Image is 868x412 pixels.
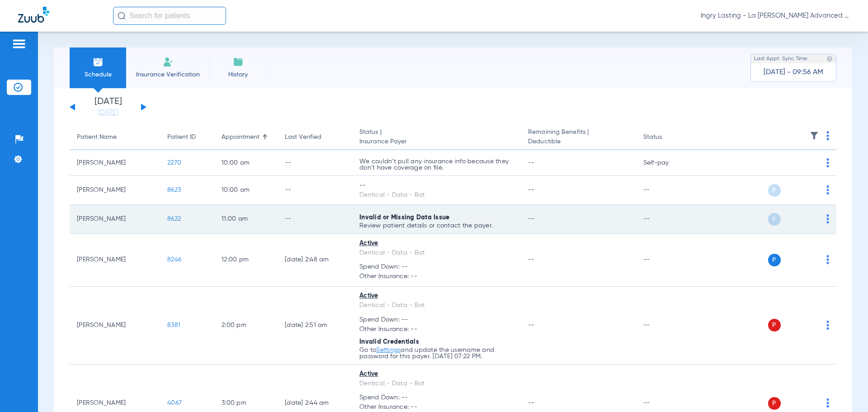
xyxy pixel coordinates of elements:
img: group-dot-blue.svg [826,321,829,330]
span: Deductible [528,137,628,147]
td: [DATE] 2:51 AM [278,287,352,365]
span: P [768,319,781,331]
span: 8622 [167,216,181,222]
td: -- [636,205,697,234]
span: Spend Down: -- [359,393,514,403]
iframe: Chat Widget [823,369,868,412]
p: Review patient details or contact the payer. [359,223,514,229]
img: group-dot-blue.svg [826,131,829,140]
img: History [233,57,244,67]
div: Active [359,369,514,379]
td: Self-pay [636,150,697,176]
img: Zuub Logo [18,7,49,23]
a: [DATE] [81,108,135,117]
img: group-dot-blue.svg [826,185,829,194]
div: Dentical - Data - Bot [359,190,514,200]
span: Other Insurance: -- [359,403,514,412]
span: Other Insurance: -- [359,272,514,281]
td: [PERSON_NAME] [70,176,160,205]
span: Last Appt. Sync Time: [754,54,808,63]
span: Ingry Lasting - La [PERSON_NAME] Advanced Dentistry [701,11,850,20]
img: filter.svg [810,131,819,140]
div: Active [359,291,514,301]
img: Search Icon [118,12,126,20]
span: -- [528,187,535,193]
th: Status | [352,125,521,150]
span: Insurance Verification [133,70,203,79]
span: 8623 [167,187,181,193]
input: Search for patients [113,7,226,25]
td: 2:00 PM [214,287,278,365]
img: group-dot-blue.svg [826,158,829,167]
span: -- [528,160,535,166]
img: group-dot-blue.svg [826,255,829,264]
td: 10:00 AM [214,176,278,205]
span: 4067 [167,400,182,406]
div: Last Verified [285,133,321,142]
td: -- [278,176,352,205]
th: Status [636,125,697,150]
div: Last Verified [285,133,345,142]
img: Schedule [93,57,104,67]
img: last sync help info [826,56,833,62]
td: [PERSON_NAME] [70,150,160,176]
div: Appointment [222,133,270,142]
div: Active [359,239,514,248]
td: 12:00 PM [214,234,278,287]
li: [DATE] [81,97,135,117]
span: P [768,397,781,410]
span: -- [528,256,535,263]
span: Other Insurance: -- [359,325,514,334]
span: 8381 [167,322,180,328]
span: P [768,254,781,266]
td: -- [278,150,352,176]
p: Go to and update the username and password for this payer. [DATE] 07:22 PM. [359,347,514,360]
span: -- [528,400,535,406]
span: -- [528,216,535,222]
span: Invalid Credentials [359,339,419,345]
td: [PERSON_NAME] [70,205,160,234]
div: Patient ID [167,133,207,142]
span: Schedule [76,70,119,79]
span: Invalid or Missing Data Issue [359,214,449,221]
td: [PERSON_NAME] [70,234,160,287]
img: group-dot-blue.svg [826,214,829,223]
td: [PERSON_NAME] [70,287,160,365]
span: [DATE] - 09:56 AM [764,68,823,77]
img: hamburger-icon [12,38,26,49]
td: -- [636,234,697,287]
div: Dentical - Data - Bot [359,301,514,310]
th: Remaining Benefits | [521,125,636,150]
div: Dentical - Data - Bot [359,248,514,258]
td: -- [636,176,697,205]
td: 11:00 AM [214,205,278,234]
img: Manual Insurance Verification [163,57,174,67]
span: -- [528,322,535,328]
span: 2270 [167,160,181,166]
td: -- [278,205,352,234]
div: Patient Name [77,133,117,142]
span: History [217,70,259,79]
span: Spend Down: -- [359,262,514,272]
td: [DATE] 2:48 AM [278,234,352,287]
span: P [768,184,781,197]
div: Patient Name [77,133,153,142]
p: We couldn’t pull any insurance info because they don’t have coverage on file. [359,158,514,171]
div: Patient ID [167,133,196,142]
span: 8246 [167,256,181,263]
span: Insurance Payer [359,137,514,147]
span: Spend Down: -- [359,315,514,325]
span: P [768,213,781,226]
div: Dentical - Data - Bot [359,379,514,388]
td: -- [636,287,697,365]
a: Settings [376,347,401,353]
div: -- [359,181,514,190]
div: Appointment [222,133,259,142]
td: 10:00 AM [214,150,278,176]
